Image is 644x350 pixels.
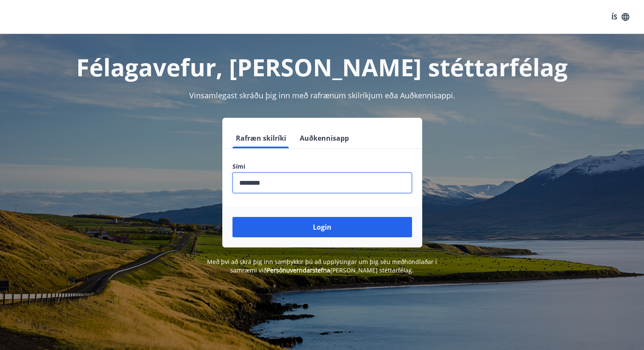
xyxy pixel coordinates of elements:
span: Vinsamlegast skráðu þig inn með rafrænum skilríkjum eða Auðkennisappi. [189,90,455,100]
button: ÍS [607,9,634,25]
button: Auðkennisapp [296,128,352,148]
h1: Félagavefur, [PERSON_NAME] stéttarfélag [28,51,617,83]
button: Login [232,217,412,237]
a: Persónuverndarstefna [267,266,330,274]
label: Sími [232,162,412,171]
span: Með því að skrá þig inn samþykkir þú að upplýsingar um þig séu meðhöndlaðar í samræmi við [PERSON... [207,258,437,274]
button: Rafræn skilríki [232,128,290,148]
